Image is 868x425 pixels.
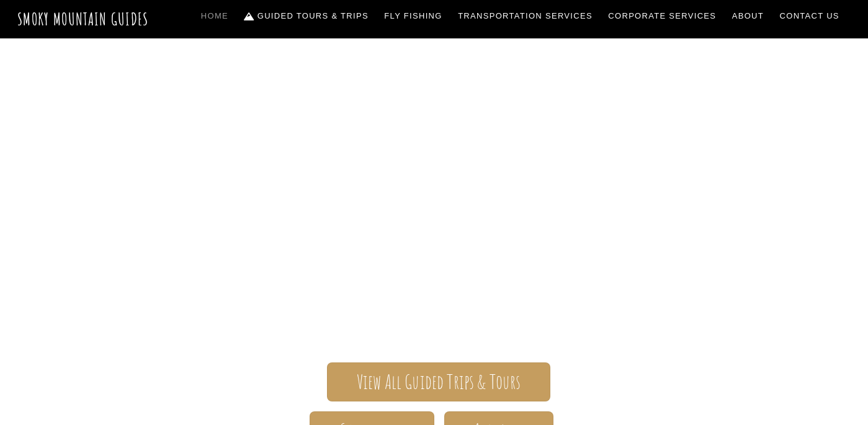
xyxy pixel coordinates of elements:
a: Guided Tours & Trips [239,3,374,29]
a: Fly Fishing [380,3,447,29]
a: About [727,3,769,29]
a: Home [196,3,233,29]
span: View All Guided Trips & Tours [357,375,521,388]
a: Smoky Mountain Guides [17,9,149,29]
a: Contact Us [775,3,844,29]
a: View All Guided Trips & Tours [327,362,550,401]
a: Transportation Services [453,3,597,29]
span: Smoky Mountain Guides [74,168,794,230]
span: The ONLY one-stop, full Service Guide Company for the Gatlinburg and [GEOGRAPHIC_DATA] side of th... [74,230,794,325]
a: Corporate Services [604,3,722,29]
